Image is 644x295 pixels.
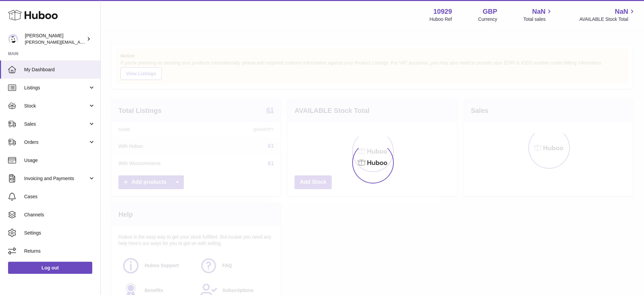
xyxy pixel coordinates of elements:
[8,34,18,44] img: thomas@otesports.co.uk
[24,139,88,145] span: Orders
[24,194,95,200] span: Cases
[523,7,553,23] a: NaN Total sales
[25,39,135,45] span: [PERSON_NAME][EMAIL_ADDRESS][DOMAIN_NAME]
[478,16,497,23] div: Currency
[483,7,497,16] strong: GBP
[24,230,95,236] span: Settings
[430,16,452,23] div: Huboo Ref
[579,7,636,23] a: NaN AVAILABLE Stock Total
[24,85,88,91] span: Listings
[24,175,88,182] span: Invoicing and Payments
[24,67,95,73] span: My Dashboard
[579,16,636,23] span: AVAILABLE Stock Total
[523,16,553,23] span: Total sales
[24,103,88,109] span: Stock
[24,157,95,164] span: Usage
[24,212,95,218] span: Channels
[8,262,92,274] a: Log out
[24,121,88,127] span: Sales
[433,7,452,16] strong: 10929
[532,7,545,16] span: NaN
[24,248,95,254] span: Returns
[615,7,628,16] span: NaN
[25,33,85,45] div: [PERSON_NAME]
